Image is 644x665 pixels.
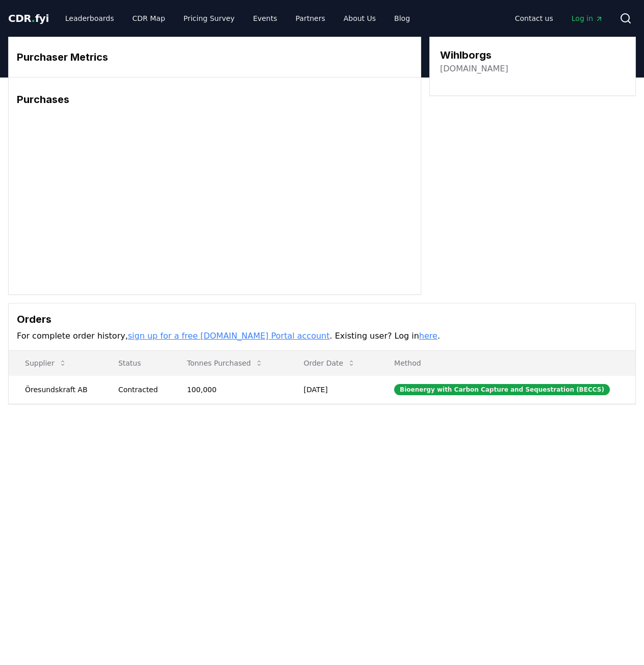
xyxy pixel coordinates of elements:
[295,353,364,373] button: Order Date
[8,12,49,24] span: CDR fyi
[440,47,508,63] h3: Wihlborgs
[128,331,330,341] a: sign up for a free [DOMAIN_NAME] Portal account
[110,358,163,368] p: Status
[17,312,627,327] h3: Orders
[57,9,418,28] nav: Main
[563,9,611,28] a: Log in
[440,63,508,75] a: [DOMAIN_NAME]
[507,9,611,28] nav: Main
[245,9,285,28] a: Events
[386,358,627,368] p: Method
[17,353,75,373] button: Supplier
[9,375,102,403] td: Öresundskraft AB
[288,9,333,28] a: Partners
[386,9,418,28] a: Blog
[171,375,288,403] td: 100,000
[419,331,437,341] a: here
[394,384,610,395] div: Bioenergy with Carbon Capture and Sequestration (BECCS)
[179,353,271,373] button: Tonnes Purchased
[57,9,122,28] a: Leaderboards
[572,13,603,23] span: Log in
[17,92,413,107] h3: Purchases
[32,12,35,24] span: .
[17,330,627,342] p: For complete order history, . Existing user? Log in .
[17,49,413,65] h3: Purchaser Metrics
[124,9,173,28] a: CDR Map
[287,375,378,403] td: [DATE]
[336,9,384,28] a: About Us
[8,11,49,25] a: CDR.fyi
[118,385,163,395] div: Contracted
[507,9,561,28] a: Contact us
[175,9,243,28] a: Pricing Survey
